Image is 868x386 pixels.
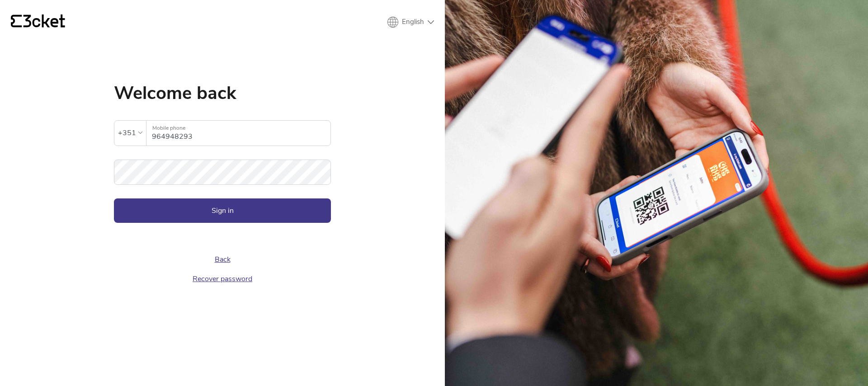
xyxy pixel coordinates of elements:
[114,198,331,223] button: Sign in
[114,84,331,102] h1: Welcome back
[11,15,22,28] g: {' '}
[215,254,231,264] a: Back
[152,121,330,146] input: Mobile phone
[11,14,65,30] a: {' '}
[193,274,252,284] a: Recover password
[118,126,136,140] div: +351
[146,121,330,136] label: Mobile phone
[114,160,331,174] label: Password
